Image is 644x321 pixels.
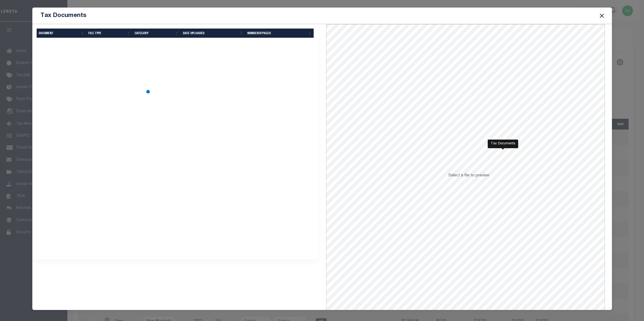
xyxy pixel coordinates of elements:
[245,29,314,38] th: NumberOfPages
[448,174,489,177] span: Select a file to preview
[86,29,133,38] th: FILE TYPE
[37,29,86,38] th: DOCUMENT
[133,29,181,38] th: CATEGORY
[488,139,518,148] div: Tax Documents
[181,29,245,38] th: Date Uploaded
